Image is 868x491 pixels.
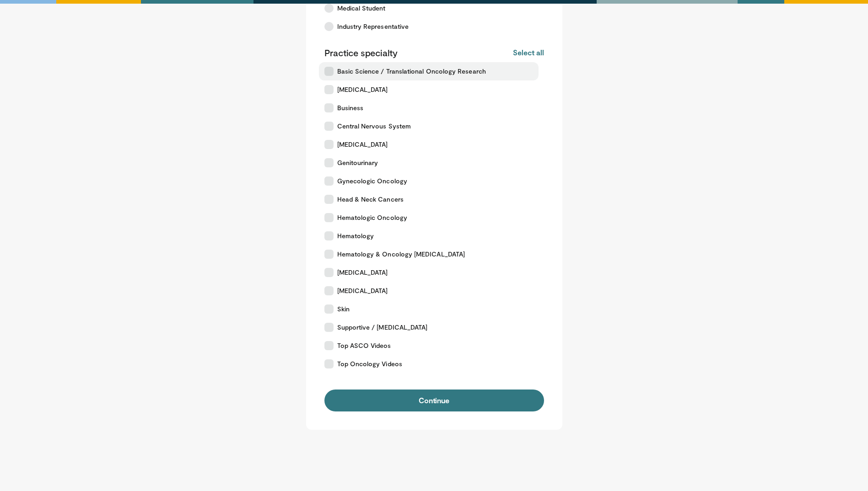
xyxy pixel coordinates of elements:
button: Select all [513,48,544,58]
span: Supportive / [MEDICAL_DATA] [337,323,428,332]
span: [MEDICAL_DATA] [337,85,388,94]
span: Head & Neck Cancers [337,195,404,204]
span: [MEDICAL_DATA] [337,268,388,277]
span: Hematology [337,231,374,240]
span: Gynecologic Oncology [337,176,407,186]
span: Basic Science / Translational Oncology Research [337,67,486,76]
span: Top ASCO Videos [337,341,391,350]
span: Industry Representative [337,22,409,31]
span: Business [337,103,364,112]
span: Medical Student [337,4,386,13]
span: [MEDICAL_DATA] [337,140,388,149]
span: Top Oncology Videos [337,359,402,368]
span: Central Nervous System [337,122,411,131]
button: Continue [324,390,544,411]
span: Genitourinary [337,158,378,167]
span: Hematology & Oncology [MEDICAL_DATA] [337,250,465,259]
p: Practice specialty [324,47,398,59]
span: Skin [337,304,350,314]
span: [MEDICAL_DATA] [337,286,388,295]
span: Hematologic Oncology [337,213,407,222]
